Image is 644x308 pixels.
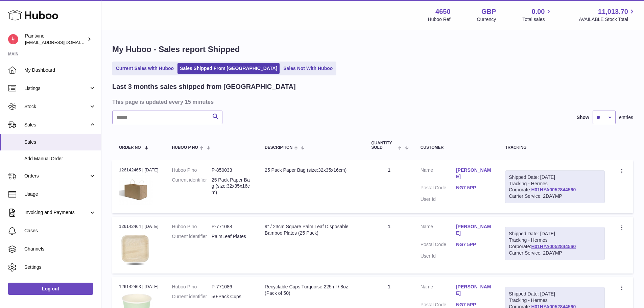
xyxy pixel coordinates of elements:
div: Carrier Service: 2DAYMP [509,193,601,199]
div: Recyclable Cups Turquoise 225ml / 8oz (Pack of 50) [265,284,358,297]
div: Huboo Ref [428,16,451,23]
dt: Current identifier [172,177,212,196]
span: Usage [24,191,96,197]
div: Tracking - Hermes Corporate: [505,227,605,260]
img: euan@paintvine.co.uk [8,34,18,44]
span: 11,013.70 [598,7,628,16]
a: H01HYA0052844560 [531,187,576,192]
h2: Last 3 months sales shipped from [GEOGRAPHIC_DATA] [112,82,296,91]
div: Shipped Date: [DATE] [509,174,601,181]
a: NG7 5PP [456,241,492,248]
dt: Current identifier [172,233,212,240]
dd: 50-Pack Cups [212,293,251,300]
div: Customer [421,145,492,150]
span: Stock [24,103,89,110]
span: Huboo P no [172,145,198,150]
span: Order No [119,145,141,150]
div: Carrier Service: 2DAYMP [509,250,601,256]
dd: P-850033 [212,167,251,173]
td: 1 [364,160,413,214]
dd: P-771086 [212,284,251,290]
a: NG7 5PP [456,185,492,191]
dt: Huboo P no [172,223,212,230]
span: Listings [24,85,89,92]
dt: Huboo P no [172,167,212,173]
span: Settings [24,264,96,270]
dt: Huboo P no [172,284,212,290]
div: Paintvine [25,33,86,46]
span: Invoicing and Payments [24,209,89,216]
dt: Name [421,284,456,298]
a: Log out [8,283,93,295]
a: Sales Not With Huboo [281,63,335,74]
dd: 25 Pack Paper Bag (size:32x35x16cm) [212,177,251,196]
span: Sales [24,122,89,128]
a: 0.00 Total sales [522,7,552,23]
strong: 4650 [435,7,451,16]
strong: GBP [481,7,496,16]
dt: Name [421,167,456,182]
div: 9" / 23cm Square Palm Leaf Disposable Bamboo Plates (25 Pack) [265,223,358,236]
dt: Current identifier [172,293,212,300]
a: [PERSON_NAME] [456,284,492,297]
span: Orders [24,173,89,179]
span: Quantity Sold [371,141,396,150]
a: H01HYA0052844560 [531,244,576,249]
img: 1683654719.png [119,232,153,265]
a: [PERSON_NAME] [456,223,492,236]
span: Add Manual Order [24,156,96,162]
label: Show [577,114,589,121]
a: 11,013.70 AVAILABLE Stock Total [579,7,636,23]
span: Total sales [522,16,552,23]
td: 1 [364,217,413,274]
img: 1693934207.png [119,175,153,205]
div: 126142463 | [DATE] [119,284,159,290]
dt: User Id [421,253,456,259]
a: [PERSON_NAME] [456,167,492,180]
a: Current Sales with Huboo [114,63,176,74]
div: Currency [477,16,496,23]
a: NG7 5PP [456,302,492,308]
dt: Name [421,223,456,238]
span: [EMAIL_ADDRESS][DOMAIN_NAME] [25,40,99,45]
dt: Postal Code [421,185,456,193]
div: 126142465 | [DATE] [119,167,159,173]
span: AVAILABLE Stock Total [579,16,636,23]
h3: This page is updated every 15 minutes [112,98,631,105]
dd: P-771088 [212,223,251,230]
div: 25 Pack Paper Bag (size:32x35x16cm) [265,167,358,173]
span: Sales [24,139,96,145]
div: 126142464 | [DATE] [119,223,159,230]
span: 0.00 [532,7,545,16]
div: Shipped Date: [DATE] [509,291,601,297]
span: My Dashboard [24,67,96,73]
span: Description [265,145,292,150]
dt: User Id [421,196,456,203]
span: entries [619,114,633,121]
span: Channels [24,246,96,252]
h1: My Huboo - Sales report Shipped [112,44,633,55]
div: Tracking [505,145,605,150]
span: Cases [24,228,96,234]
a: Sales Shipped From [GEOGRAPHIC_DATA] [177,63,280,74]
dt: Postal Code [421,241,456,250]
dd: PalmLeaf Plates [212,233,251,240]
div: Shipped Date: [DATE] [509,231,601,237]
div: Tracking - Hermes Corporate: [505,170,605,204]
